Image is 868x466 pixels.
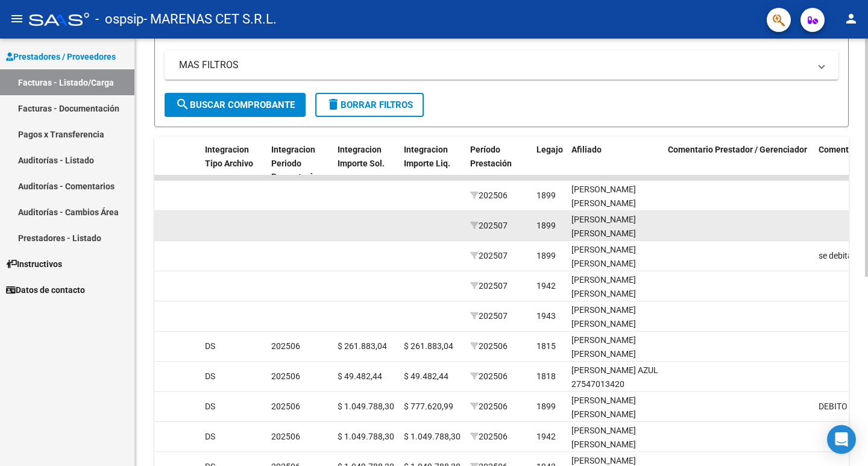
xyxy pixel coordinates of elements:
[536,370,556,383] div: 1818
[175,99,295,110] span: Buscar Comprobante
[470,251,508,260] span: 202507
[536,219,556,233] div: 1899
[179,58,810,72] mat-panel-title: MAS FILTROS
[536,249,556,263] div: 1899
[404,341,453,351] span: $ 261.883,04
[567,137,663,190] datatable-header-cell: Afiliado
[465,137,532,190] datatable-header-cell: Período Prestación
[470,190,508,200] span: 202506
[404,401,453,411] span: $ 777.620,99
[668,145,807,154] span: Comentario Prestador / Gerenciador
[536,189,556,203] div: 1899
[6,50,116,63] span: Prestadores / Proveedores
[571,394,658,435] div: [PERSON_NAME] [PERSON_NAME] 20492502090
[571,145,602,154] span: Afiliado
[338,341,387,351] span: $ 261.883,04
[143,6,277,33] span: - MARENAS CET S.R.L.
[205,432,215,441] span: DS
[271,145,322,182] span: Integracion Periodo Presentacion
[844,11,858,26] mat-icon: person
[404,371,448,381] span: $ 49.482,44
[536,309,556,323] div: 1943
[338,432,394,441] span: $ 1.049.788,30
[271,371,300,381] span: 202506
[571,333,658,374] div: [PERSON_NAME] [PERSON_NAME] 20573357540
[536,279,556,293] div: 1942
[271,432,300,441] span: 202506
[470,432,508,441] span: 202506
[571,213,658,254] div: [PERSON_NAME] [PERSON_NAME] 20492502090
[205,145,253,168] span: Integracion Tipo Archivo
[266,137,333,190] datatable-header-cell: Integracion Periodo Presentacion
[333,137,399,190] datatable-header-cell: Integracion Importe Sol.
[470,401,508,411] span: 202506
[470,145,512,168] span: Período Prestación
[165,51,838,80] mat-expansion-panel-header: MAS FILTROS
[663,137,814,190] datatable-header-cell: Comentario Prestador / Gerenciador
[470,341,508,351] span: 202506
[338,401,394,411] span: $ 1.049.788,30
[404,145,450,168] span: Integracion Importe Liq.
[571,243,658,284] div: [PERSON_NAME] [PERSON_NAME] 20492502090
[338,371,382,381] span: $ 49.482,44
[536,339,556,353] div: 1815
[338,145,385,168] span: Integracion Importe Sol.
[205,341,215,351] span: DS
[175,97,190,112] mat-icon: search
[6,257,62,271] span: Instructivos
[571,303,658,358] div: [PERSON_NAME] [PERSON_NAME] [PERSON_NAME] 20461045732
[571,364,658,391] div: [PERSON_NAME] AZUL 27547013420
[470,281,508,291] span: 202507
[95,6,143,33] span: - ospsip
[404,432,461,441] span: $ 1.049.788,30
[326,99,413,110] span: Borrar Filtros
[271,341,300,351] span: 202506
[6,283,85,297] span: Datos de contacto
[315,93,424,117] button: Borrar Filtros
[205,401,215,411] span: DS
[536,400,556,414] div: 1899
[200,137,266,190] datatable-header-cell: Integracion Tipo Archivo
[827,425,856,454] div: Open Intercom Messenger
[165,93,306,117] button: Buscar Comprobante
[470,311,508,321] span: 202507
[326,97,341,112] mat-icon: delete
[532,137,567,190] datatable-header-cell: Legajo
[470,221,508,230] span: 202507
[399,137,465,190] datatable-header-cell: Integracion Importe Liq.
[571,273,658,314] div: [PERSON_NAME] [PERSON_NAME] 20553540101
[470,371,508,381] span: 202506
[271,401,300,411] span: 202506
[536,145,563,154] span: Legajo
[205,371,215,381] span: DS
[571,183,658,224] div: [PERSON_NAME] [PERSON_NAME] 20492502090
[10,11,24,26] mat-icon: menu
[536,430,556,444] div: 1942
[571,424,658,465] div: [PERSON_NAME] [PERSON_NAME] 20553540101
